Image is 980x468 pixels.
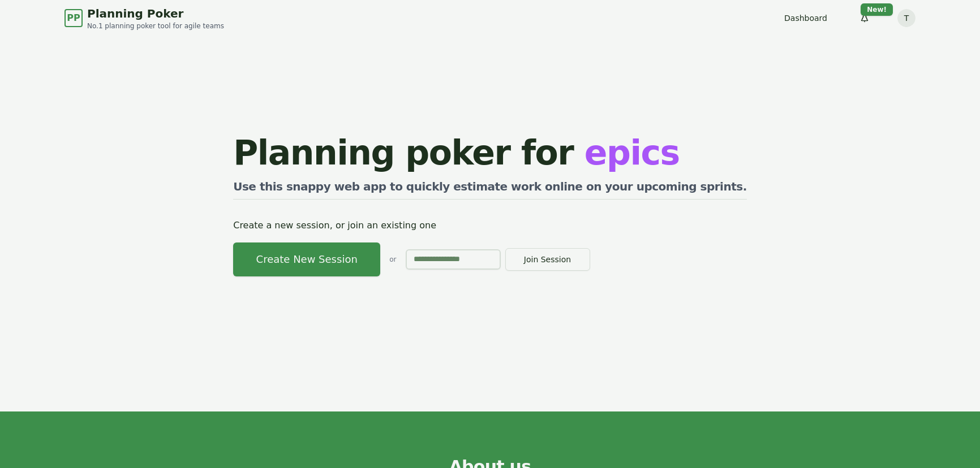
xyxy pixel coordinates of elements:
[861,3,893,16] div: New!
[389,255,396,264] span: or
[897,9,915,27] button: T
[67,11,80,25] span: PP
[233,218,747,233] p: Create a new session, or join an existing one
[233,136,747,170] h1: Planning poker for
[584,133,680,172] span: epics
[233,242,380,276] button: Create New Session
[233,179,747,200] h2: Use this snappy web app to quickly estimate work online on your upcoming sprints.
[505,248,590,271] button: Join Session
[784,12,827,24] a: Dashboard
[87,6,224,21] span: Planning Poker
[65,6,224,31] a: PPPlanning PokerNo.1 planning poker tool for agile teams
[854,8,875,28] button: New!
[87,21,224,31] span: No.1 planning poker tool for agile teams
